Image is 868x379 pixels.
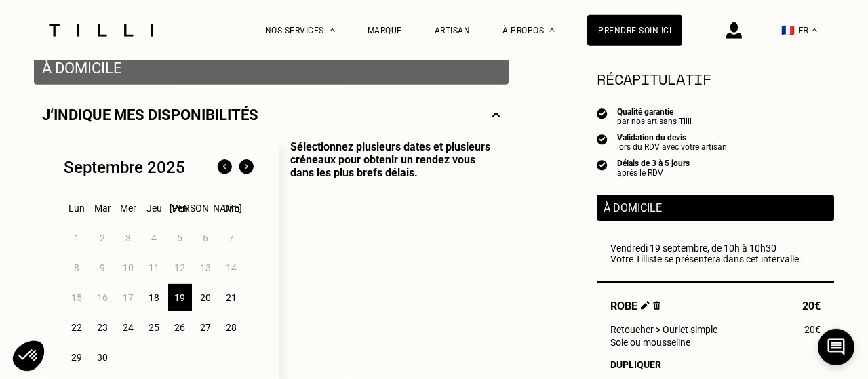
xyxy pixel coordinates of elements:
[330,28,335,32] img: Menu déroulant
[235,157,257,178] img: Mois suivant
[610,337,690,348] span: Soie ou mousseline
[44,24,158,37] img: Logo du service de couturière Tilli
[587,15,682,46] a: Prendre soin ici
[653,301,660,310] img: Supprimer
[435,26,471,35] a: Artisan
[597,159,608,171] img: icon list info
[42,60,500,77] p: À domicile
[597,107,608,119] img: icon list info
[64,158,185,177] div: Septembre 2025
[617,117,692,126] div: par nos artisans Tilli
[117,314,140,341] div: 24
[168,284,192,311] div: 19
[726,22,742,39] img: icône connexion
[65,344,89,371] div: 29
[804,324,821,335] span: 20€
[194,284,218,311] div: 20
[781,24,795,37] span: 🇫🇷
[610,243,821,264] div: Vendredi 19 septembre, de 10h à 10h30
[368,26,402,35] a: Marque
[214,157,235,178] img: Mois précédent
[492,106,500,123] img: svg+xml;base64,PHN2ZyBmaWxsPSJub25lIiBoZWlnaHQ9IjE0IiB2aWV3Qm94PSIwIDAgMjggMTQiIHdpZHRoPSIyOCIgeG...
[604,201,827,214] p: À domicile
[65,314,89,341] div: 22
[194,314,218,341] div: 27
[91,314,115,341] div: 23
[168,314,192,341] div: 26
[641,301,650,310] img: Éditer
[610,359,821,370] div: Dupliquer
[617,159,690,168] div: Délais de 3 à 5 jours
[42,106,258,123] p: J‘indique mes disponibilités
[142,284,166,311] div: 18
[617,107,692,117] div: Qualité garantie
[617,142,727,152] div: lors du RDV avec votre artisan
[610,300,660,313] span: Robe
[91,344,115,371] div: 30
[617,168,690,178] div: après le RDV
[220,284,243,311] div: 21
[597,133,608,145] img: icon list info
[610,254,821,264] p: Votre Tilliste se présentera dans cet intervalle.
[142,314,166,341] div: 25
[812,28,817,32] img: menu déroulant
[610,324,717,335] span: Retoucher > Ourlet simple
[597,68,834,90] section: Récapitulatif
[549,28,555,32] img: Menu déroulant à propos
[802,300,821,313] span: 20€
[220,314,243,341] div: 28
[617,133,727,142] div: Validation du devis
